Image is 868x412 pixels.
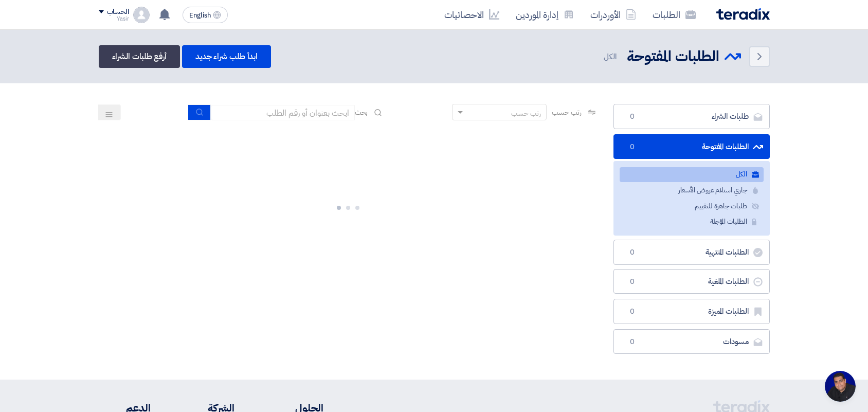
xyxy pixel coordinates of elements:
[511,108,541,119] div: رتب حسب
[716,8,770,20] img: Teradix logo
[613,299,770,324] a: الطلبات المميزة0
[604,51,619,63] span: الكل
[613,134,770,159] a: الطلبات المفتوحة0
[99,45,180,68] a: أرفع طلبات الشراء
[620,167,764,182] a: الكل
[508,3,582,27] a: إدارة الموردين
[627,47,719,67] h2: الطلبات المفتوحة
[99,16,129,22] div: Yasir
[613,269,770,294] a: الطلبات الملغية0
[620,214,764,229] a: الطلبات المؤجلة
[182,45,271,68] a: ابدأ طلب شراء جديد
[626,142,639,152] span: 0
[825,371,856,402] div: Open chat
[211,105,355,120] input: ابحث بعنوان أو رقم الطلب
[613,104,770,129] a: طلبات الشراء0
[552,107,581,118] span: رتب حسب
[644,3,704,27] a: الطلبات
[436,3,508,27] a: الاحصائيات
[620,199,764,214] a: طلبات جاهزة للتقييم
[183,7,228,23] button: English
[620,183,764,198] a: جاري استلام عروض الأسعار
[626,307,639,317] span: 0
[107,8,129,16] div: الحساب
[626,247,639,258] span: 0
[626,277,639,287] span: 0
[626,112,639,122] span: 0
[133,7,150,23] img: profile_test.png
[613,240,770,265] a: الطلبات المنتهية0
[613,329,770,354] a: مسودات0
[582,3,644,27] a: الأوردرات
[189,12,211,19] span: English
[626,337,639,347] span: 0
[355,107,368,118] span: بحث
